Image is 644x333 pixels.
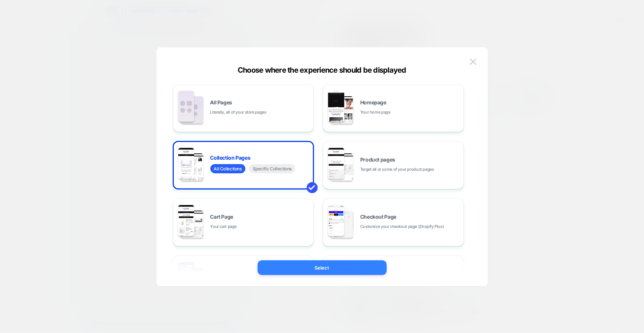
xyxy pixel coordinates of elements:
span: Your home page [360,109,390,116]
span: Target all or some of your product pages [360,166,434,173]
span: Homepage [360,100,386,105]
span: Customize your checkout page (Shopify Plus) [360,223,444,230]
img: close [470,59,476,65]
span: Checkout Page [360,214,396,219]
div: Choose where the experience should be displayed [156,66,488,74]
button: Select [258,260,387,275]
span: Product pages [360,157,395,162]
